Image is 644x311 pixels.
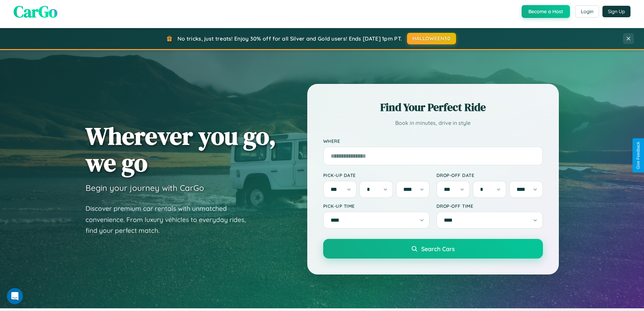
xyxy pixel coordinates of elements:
button: HALLOWEEN30 [407,33,456,44]
h3: Begin your journey with CarGo [86,183,204,193]
label: Drop-off Date [436,172,543,178]
p: Book in minutes, drive in style [323,118,543,128]
h2: Find Your Perfect Ride [323,100,543,115]
button: Login [575,5,599,18]
button: Become a Host [522,5,570,18]
label: Drop-off Time [436,203,543,209]
p: Discover premium car rentals with unmatched convenience. From luxury vehicles to everyday rides, ... [86,203,255,236]
div: Give Feedback [636,142,641,169]
span: CarGo [14,0,57,23]
label: Pick-up Date [323,172,430,178]
iframe: Intercom live chat [7,288,23,304]
span: Search Cars [421,245,455,252]
label: Where [323,138,543,144]
span: No tricks, just treats! Enjoy 30% off for all Silver and Gold users! Ends [DATE] 1pm PT. [177,35,402,42]
button: Search Cars [323,239,543,259]
button: Sign Up [602,6,630,17]
h1: Wherever you go, we go [86,123,276,176]
label: Pick-up Time [323,203,430,209]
